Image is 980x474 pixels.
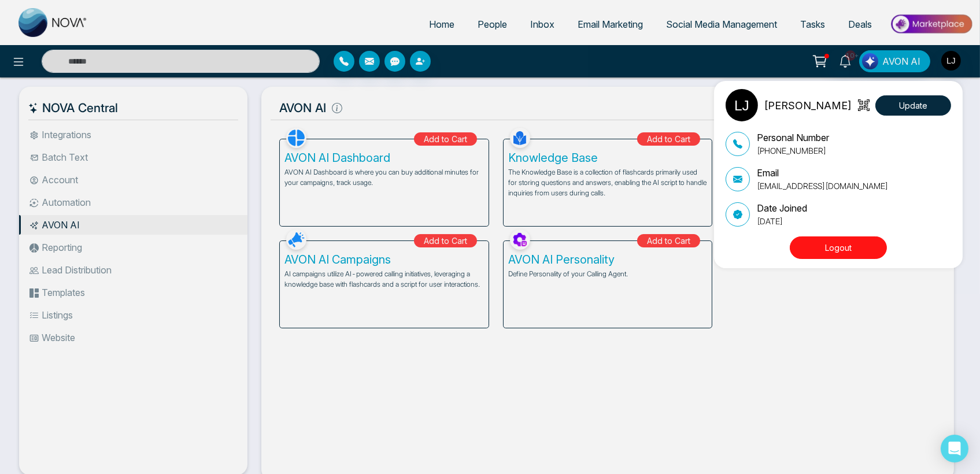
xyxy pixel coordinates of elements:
[757,215,807,227] p: [DATE]
[757,145,829,157] p: [PHONE_NUMBER]
[764,98,852,113] p: [PERSON_NAME]
[757,180,888,192] p: [EMAIL_ADDRESS][DOMAIN_NAME]
[941,435,968,462] div: Open Intercom Messenger
[757,166,888,180] p: Email
[790,236,887,259] button: Logout
[875,95,951,116] button: Update
[757,131,829,145] p: Personal Number
[757,201,807,215] p: Date Joined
